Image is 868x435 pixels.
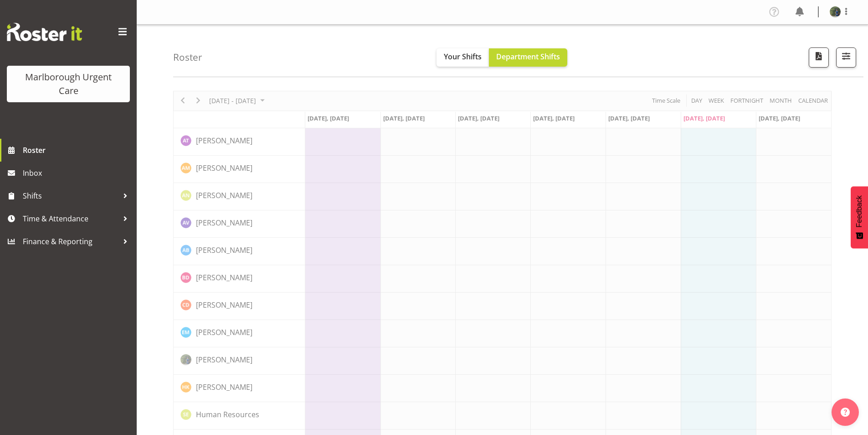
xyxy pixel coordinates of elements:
span: Inbox [23,166,132,180]
span: Roster [23,143,132,157]
button: Department Shifts [489,48,567,67]
img: gloria-varghese83ea2632f453239292d4b008d7aa8107.png [830,6,841,17]
span: Department Shifts [496,52,560,62]
button: Filter Shifts [836,47,856,68]
span: Your Shifts [444,52,482,62]
img: Rosterit website logo [7,23,82,41]
span: Time & Attendance [23,212,118,225]
span: Feedback [855,195,863,227]
span: Finance & Reporting [23,235,118,248]
button: Feedback - Show survey [851,186,868,248]
button: Download a PDF of the roster according to the set date range. [809,47,829,68]
span: Shifts [23,189,118,203]
h4: Roster [173,52,202,63]
img: help-xxl-2.png [841,408,850,417]
button: Your Shifts [437,48,489,67]
div: Marlborough Urgent Care [16,70,121,98]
